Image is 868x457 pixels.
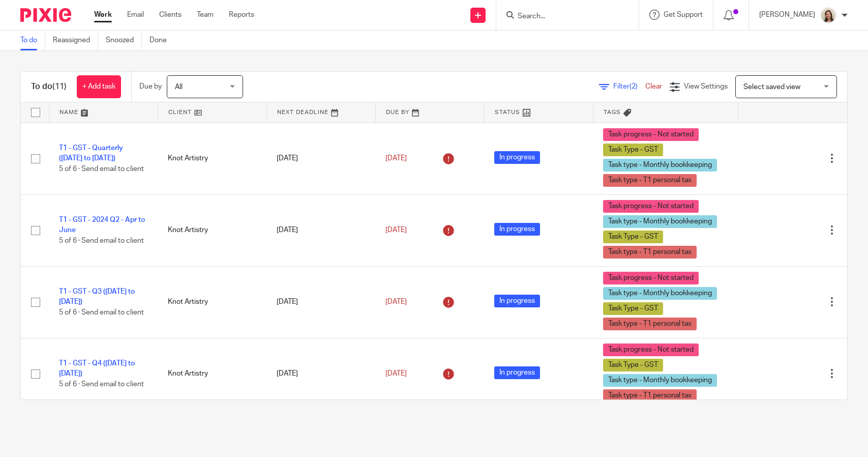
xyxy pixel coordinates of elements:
a: T1 - GST - Q3 ([DATE] to [DATE]) [59,288,135,305]
p: Due by [139,81,162,92]
span: Task type - Monthly bookkeeping [603,374,717,387]
h1: To do [31,81,67,92]
span: Task progress - Not started [603,272,699,284]
span: (11) [52,82,67,91]
td: Knot Artistry [158,266,266,338]
a: Team [197,10,214,20]
span: [DATE] [385,155,407,162]
a: T1 - GST - Quarterly ([DATE] to [DATE]) [59,145,123,162]
span: Task type - T1 personal tax [603,318,697,330]
a: T1 - GST - 2024 Q2 - Apr to June [59,216,145,234]
span: [DATE] [385,370,407,377]
a: To do [20,31,45,50]
span: In progress [494,366,540,379]
a: Snoozed [106,31,142,50]
a: + Add task [77,75,121,98]
span: Task progress - Not started [603,128,699,141]
a: Reassigned [53,31,98,50]
a: Reports [229,10,254,20]
input: Search [517,12,608,21]
span: In progress [494,295,540,307]
span: In progress [494,223,540,236]
span: 5 of 6 · Send email to client [59,165,144,173]
span: Task progress - Not started [603,200,699,213]
span: Task Type - GST [603,144,663,156]
span: Tags [604,109,621,115]
span: Filter [613,83,645,90]
span: Task type - Monthly bookkeeping [603,215,717,228]
p: [PERSON_NAME] [759,10,815,20]
span: All [175,83,183,91]
a: Done [149,31,174,50]
span: [DATE] [385,298,407,305]
td: [DATE] [266,123,375,194]
a: Clear [645,83,662,90]
td: [DATE] [266,338,375,410]
span: Task type - T1 personal tax [603,246,697,259]
img: Morgan.JPG [820,7,836,23]
span: In progress [494,151,540,164]
span: Task Type - GST [603,231,663,243]
td: Knot Artistry [158,123,266,194]
span: Task Type - GST [603,359,663,372]
td: [DATE] [266,194,375,266]
span: Task type - Monthly bookkeeping [603,159,717,172]
span: Select saved view [743,83,800,91]
span: Task type - Monthly bookkeeping [603,287,717,300]
span: 5 of 6 · Send email to client [59,237,144,244]
td: Knot Artistry [158,194,266,266]
span: Task type - T1 personal tax [603,174,697,187]
span: [DATE] [385,226,407,234]
a: T1 - GST - Q4 ([DATE] to [DATE]) [59,360,135,377]
span: (2) [630,83,638,90]
a: Email [127,10,144,20]
span: Task progress - Not started [603,344,699,356]
span: View Settings [684,83,728,90]
a: Clients [159,10,182,20]
span: 5 of 6 · Send email to client [59,309,144,316]
img: Pixie [20,8,71,22]
td: Knot Artistry [158,338,266,410]
span: Get Support [664,11,703,18]
span: Task Type - GST [603,302,663,315]
span: Task type - T1 personal tax [603,389,697,402]
a: Work [94,10,112,20]
span: 5 of 6 · Send email to client [59,381,144,388]
td: [DATE] [266,266,375,338]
